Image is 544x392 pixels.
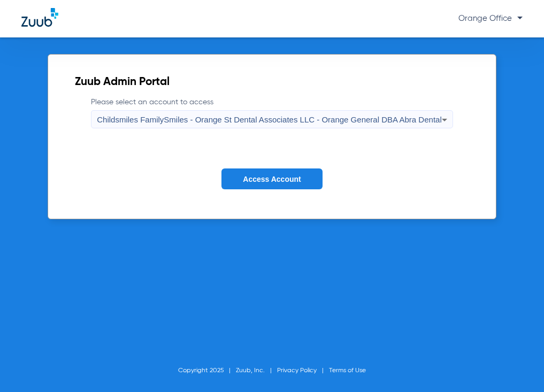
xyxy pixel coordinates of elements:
li: Copyright 2025 [178,365,236,376]
a: Privacy Policy [277,367,317,374]
img: Zuub Logo [21,8,58,27]
span: Childsmiles FamilySmiles - Orange St Dental Associates LLC - Orange General DBA Abra Dental [97,115,441,124]
a: Terms of Use [329,367,366,374]
span: Access Account [243,175,301,183]
button: Access Account [221,168,322,189]
li: Zuub, Inc. [236,365,277,376]
h2: Zuub Admin Portal [75,77,469,88]
span: Orange Office [458,14,523,22]
label: Please select an account to access [91,97,453,128]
